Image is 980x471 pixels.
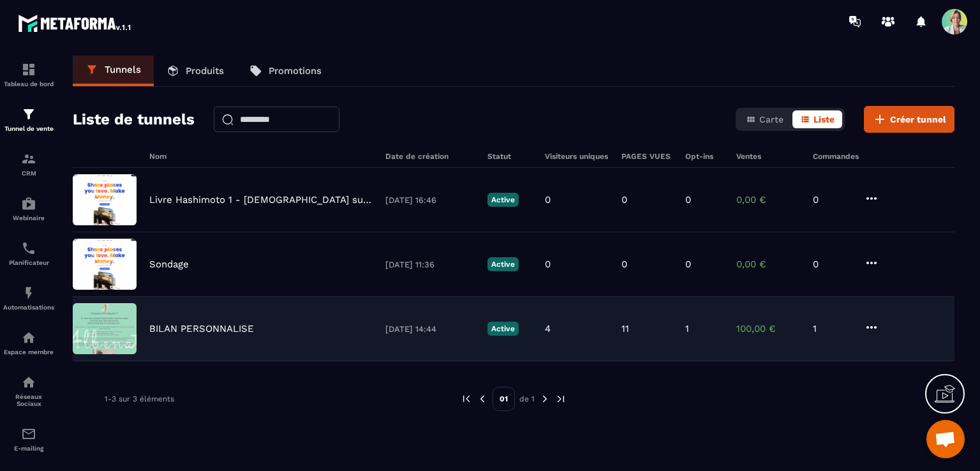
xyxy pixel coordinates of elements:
p: Réseaux Sociaux [3,393,54,407]
span: Créer tunnel [890,113,946,126]
span: Carte [759,114,783,124]
h6: Opt-ins [685,152,724,161]
span: Liste [813,114,835,124]
h6: Visiteurs uniques [545,152,609,161]
h6: Ventes [736,152,800,161]
a: Tunnels [73,56,154,86]
a: formationformationTunnel de vente [3,97,54,142]
p: 1 [813,323,851,334]
p: [DATE] 16:46 [385,195,475,205]
p: 1-3 sur 3 éléments [105,394,174,403]
p: Tunnels [105,64,141,75]
img: formation [21,107,36,122]
img: automations [21,196,36,211]
a: automationsautomationsAutomatisations [3,276,54,320]
p: 1 [685,323,689,334]
p: 4 [545,323,551,334]
p: Produits [186,65,224,77]
p: 0 [813,194,851,206]
a: automationsautomationsEspace membre [3,320,54,365]
h6: PAGES VUES [621,152,672,161]
h6: Date de création [385,152,475,161]
img: image [73,303,137,354]
p: Active [487,193,519,207]
p: Promotions [269,65,322,77]
p: Active [487,322,519,336]
p: 01 [493,387,515,411]
p: Planificateur [3,259,54,266]
button: Carte [738,110,791,128]
img: next [555,393,567,405]
img: logo [18,11,133,34]
h6: Statut [487,152,532,161]
img: formation [21,62,36,77]
p: 0 [545,194,551,206]
img: automations [21,285,36,301]
p: 0 [621,194,627,206]
img: next [539,393,551,405]
img: automations [21,330,36,345]
p: 0 [621,258,627,270]
a: Promotions [237,56,334,86]
a: automationsautomationsWebinaire [3,186,54,231]
a: formationformationCRM [3,142,54,186]
a: schedulerschedulerPlanificateur [3,231,54,276]
button: Créer tunnel [864,106,954,133]
a: social-networksocial-networkRéseaux Sociaux [3,365,54,417]
p: 100,00 € [736,323,800,334]
p: Livre Hashimoto 1 - [DEMOGRAPHIC_DATA] suppléments - Stop Hashimoto [149,194,373,206]
p: Sondage [149,258,189,270]
img: formation [21,151,36,167]
img: scheduler [21,241,36,256]
p: 0 [545,258,551,270]
h2: Liste de tunnels [73,107,195,132]
p: Espace membre [3,348,54,355]
p: Active [487,257,519,271]
p: [DATE] 14:44 [385,324,475,334]
img: image [73,239,137,290]
p: Tunnel de vente [3,125,54,132]
p: CRM [3,170,54,177]
img: prev [477,393,488,405]
p: de 1 [519,394,535,404]
a: Ouvrir le chat [926,420,965,458]
img: image [73,174,137,225]
p: 0 [685,194,691,206]
p: 0,00 € [736,258,800,270]
a: formationformationTableau de bord [3,52,54,97]
p: Automatisations [3,304,54,311]
p: 11 [621,323,629,334]
p: 0 [813,258,851,270]
p: [DATE] 11:36 [385,260,475,269]
a: emailemailE-mailing [3,417,54,461]
p: 0 [685,258,691,270]
img: social-network [21,375,36,390]
h6: Nom [149,152,373,161]
p: E-mailing [3,445,54,452]
p: 0,00 € [736,194,800,206]
p: Webinaire [3,214,54,221]
h6: Commandes [813,152,859,161]
p: BILAN PERSONNALISE [149,323,254,334]
p: Tableau de bord [3,80,54,87]
a: Produits [154,56,237,86]
img: email [21,426,36,442]
button: Liste [792,110,842,128]
img: prev [461,393,472,405]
